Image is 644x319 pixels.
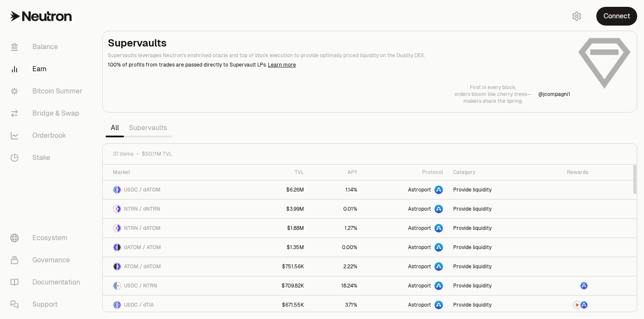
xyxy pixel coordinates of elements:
a: ASTRO Logo [536,276,593,295]
a: Astroport [362,257,448,276]
span: USDC / dTIA [124,302,154,308]
span: Astroport [408,186,431,193]
a: Balance [3,36,92,58]
a: ATOM LogodATOM LogoATOM / dATOM [103,257,248,276]
a: Support [3,293,92,316]
a: NTRN LogodNTRN LogoNTRN / dNTRN [103,200,248,218]
span: 37 items [113,151,133,157]
a: Learn more [268,61,296,68]
span: Astroport [408,263,431,270]
img: USDC Logo [114,186,117,193]
a: Ecosystem [3,227,92,249]
a: Governance [3,249,92,271]
a: Bridge & Swap [3,102,92,125]
a: @jcompagni1 [538,91,570,98]
img: NTRN Logo [118,282,121,289]
a: $751.56K [248,257,309,276]
a: 1.14% [309,180,362,199]
a: Orderbook [3,125,92,147]
a: 0.00% [309,238,362,257]
a: Astroport [362,238,448,257]
span: Astroport [408,282,431,289]
img: USDC Logo [114,302,117,308]
div: Rewards [541,169,588,176]
a: USDC LogoNTRN LogoUSDC / NTRN [103,276,248,295]
span: ATOM / dATOM [124,263,161,270]
span: USDC / dATOM [124,186,161,193]
div: Market [113,169,243,176]
a: Provide liquidity [448,238,536,257]
img: ATOM Logo [118,244,121,251]
img: dNTRN Logo [118,206,121,212]
p: @ jcompagni1 [538,91,570,98]
a: USDC LogodATOM LogoUSDC / dATOM [103,180,248,199]
a: Provide liquidity [448,296,536,314]
img: dATOM Logo [118,225,121,232]
a: $3.99M [248,200,309,218]
a: Bitcoin Summer [3,80,92,102]
p: makers share the spring. [454,98,532,104]
img: dATOM Logo [118,186,121,193]
img: NTRN Logo [114,206,117,212]
a: $1.35M [248,238,309,257]
div: Category [453,169,531,176]
span: NTRN / dNTRN [124,206,160,212]
a: Documentation [3,271,92,293]
a: Supervaults [124,119,172,136]
a: $709.82K [248,276,309,295]
p: 100% of profits from trades are passed directly to Supervault LPs. [108,61,570,69]
span: Astroport [408,302,431,308]
a: Stake [3,147,92,169]
button: Connect [596,7,637,26]
a: 2.22% [309,257,362,276]
img: ATOM Logo [114,263,117,270]
a: NTRN LogodATOM LogoNTRN / dATOM [103,219,248,238]
img: ASTRO Logo [581,302,587,308]
img: NTRN Logo [574,302,581,308]
a: Astroport [362,180,448,199]
img: dATOM Logo [114,244,117,251]
a: Provide liquidity [448,180,536,199]
p: First in every block, [454,84,532,91]
a: Astroport [362,219,448,238]
p: orders bloom like cherry trees— [454,91,532,98]
div: Protocol [368,169,443,176]
a: Provide liquidity [448,200,536,218]
img: dATOM Logo [118,263,121,270]
a: Provide liquidity [448,219,536,238]
div: TVL [253,169,304,176]
img: ASTRO Logo [581,282,587,289]
a: All [106,119,124,136]
a: dATOM LogoATOM LogodATOM / ATOM [103,238,248,257]
a: Provide liquidity [448,257,536,276]
a: First in every block,orders bloom like cherry trees—makers share the spring. [454,84,532,104]
img: USDC Logo [114,282,117,289]
a: NTRN LogoASTRO Logo [536,296,593,314]
h2: Supervaults [108,36,570,50]
a: 1.27% [309,219,362,238]
a: 0.01% [309,200,362,218]
a: 3.71% [309,296,362,314]
a: Earn [3,58,92,80]
a: Astroport [362,296,448,314]
p: Supervaults leverages Neutron's enshrined oracle and top of block execution to provide optimally ... [108,52,570,59]
span: USDC / NTRN [124,282,157,289]
span: Astroport [408,225,431,232]
img: dTIA Logo [118,302,121,308]
a: $671.55K [248,296,309,314]
img: NTRN Logo [114,225,117,232]
div: APY [314,169,357,176]
a: $1.88M [248,219,309,238]
a: $6.26M [248,180,309,199]
span: dATOM / ATOM [124,244,161,251]
span: Astroport [408,206,431,212]
a: 18.24% [309,276,362,295]
span: NTRN / dATOM [124,225,161,232]
a: Astroport [362,276,448,295]
span: $50.11M TVL [142,151,172,157]
a: Astroport [362,200,448,218]
a: USDC LogodTIA LogoUSDC / dTIA [103,296,248,314]
span: Astroport [408,244,431,251]
a: Provide liquidity [448,276,536,295]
